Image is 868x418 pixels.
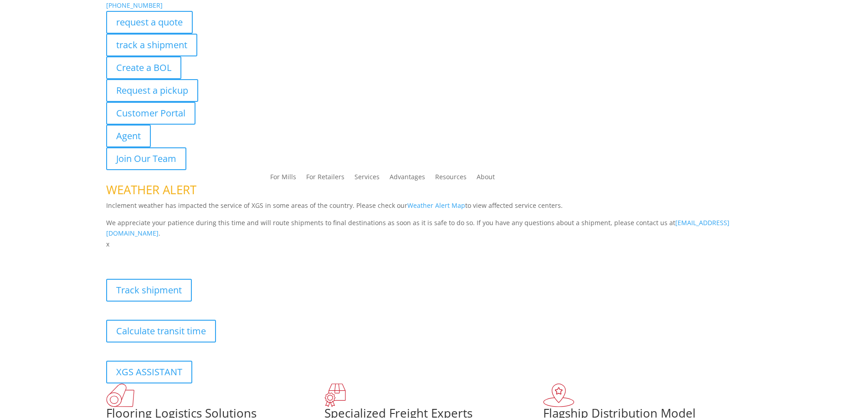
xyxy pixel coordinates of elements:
img: xgs-icon-focused-on-flooring-red [324,383,346,407]
a: Join Our Team [106,147,186,170]
a: Track shipment [106,279,192,302]
a: Request a pickup [106,79,198,102]
a: Create a BOL [106,56,181,79]
a: Agent [106,125,151,147]
a: Advantages [390,174,425,184]
a: Weather Alert Map [407,201,465,210]
a: XGS ASSISTANT [106,361,192,383]
a: Customer Portal [106,102,195,125]
p: We appreciate your patience during this time and will route shipments to final destinations as so... [106,217,762,239]
a: For Retailers [306,174,344,184]
a: Resources [435,174,467,184]
a: track a shipment [106,34,197,56]
img: xgs-icon-flagship-distribution-model-red [543,383,575,407]
a: request a quote [106,11,193,34]
a: About [477,174,495,184]
p: Inclement weather has impacted the service of XGS in some areas of the country. Please check our ... [106,200,762,217]
a: [PHONE_NUMBER] [106,1,163,10]
b: Visibility, transparency, and control for your entire supply chain. [106,251,309,260]
a: For Mills [270,174,296,184]
a: Calculate transit time [106,320,216,342]
a: Services [354,174,380,184]
img: xgs-icon-total-supply-chain-intelligence-red [106,383,134,407]
span: WEATHER ALERT [106,181,196,198]
p: x [106,239,762,250]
